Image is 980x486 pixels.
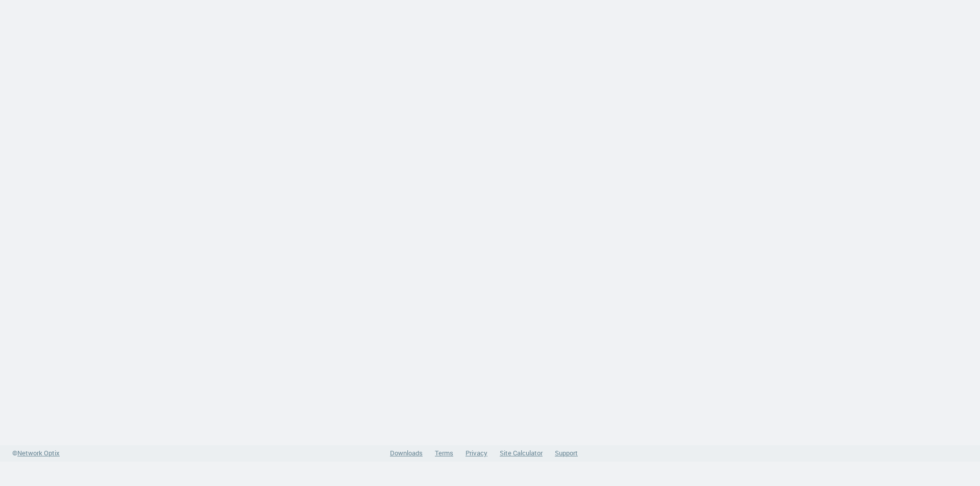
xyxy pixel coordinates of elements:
[17,448,60,457] span: Network Optix
[555,448,578,457] a: Support
[500,448,543,457] a: Site Calculator
[390,448,423,457] a: Downloads
[12,448,60,458] a: ©Network Optix
[435,448,453,457] a: Terms
[465,448,487,457] a: Privacy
